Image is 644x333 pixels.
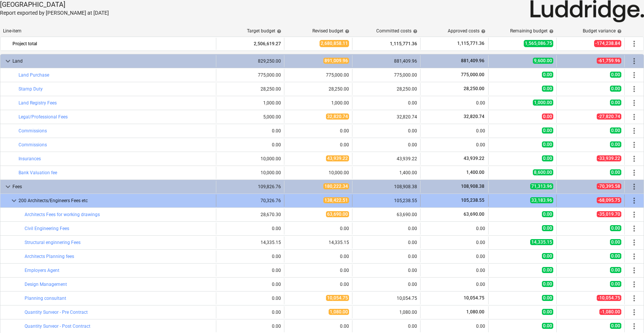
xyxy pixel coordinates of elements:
[25,254,74,259] a: Architects Planning fees
[25,212,100,217] a: Architects Fees for working drawings
[219,170,281,175] div: 10,000.00
[542,72,553,78] span: 0.00
[610,239,621,245] span: 0.00
[326,211,349,217] span: 63,690.00
[275,29,281,34] span: help
[533,58,553,64] span: 9,600.00
[19,142,47,147] a: Commissions
[424,240,485,245] div: 0.00
[448,28,486,34] div: Approved costs
[355,170,417,175] div: 1,400.00
[630,71,639,80] span: More actions
[610,253,621,259] span: 0.00
[219,72,281,78] div: 775,000.00
[12,38,213,50] div: Project total
[630,280,639,289] span: More actions
[424,282,485,287] div: 0.00
[463,295,485,301] span: 10,054.75
[630,126,639,135] span: More actions
[219,212,281,217] div: 28,670.30
[355,156,417,161] div: 43,939.22
[597,183,621,189] span: -70,395.58
[530,183,553,189] span: 71,313.96
[597,295,621,301] span: -10,054.75
[355,282,417,287] div: 0.00
[355,142,417,147] div: 0.00
[326,295,349,301] span: 10,054.75
[287,226,349,231] div: 0.00
[219,240,281,245] div: 14,335.15
[355,324,417,329] div: 0.00
[287,72,349,78] div: 775,000.00
[9,196,19,205] span: keyboard_arrow_down
[219,254,281,259] div: 0.00
[630,224,639,233] span: More actions
[630,210,639,219] span: More actions
[219,184,281,189] div: 109,826.76
[355,72,417,78] div: 775,000.00
[630,154,639,163] span: More actions
[533,100,553,106] span: 1,000.00
[424,324,485,329] div: 0.00
[355,184,417,189] div: 108,908.38
[463,212,485,217] span: 63,690.00
[247,28,281,34] div: Target budget
[542,114,553,120] span: 0.00
[355,310,417,315] div: 1,080.00
[460,198,485,203] span: 105,238.55
[530,239,553,245] span: 14,335.15
[355,114,417,120] div: 32,820.74
[287,324,349,329] div: 0.00
[630,57,639,66] span: More actions
[219,226,281,231] div: 0.00
[19,86,43,92] a: Stamp Duty
[610,169,621,175] span: 0.00
[25,296,66,301] a: Planning consultant
[463,156,485,161] span: 43,939.22
[355,198,417,203] div: 105,238.55
[630,294,639,303] span: More actions
[355,100,417,106] div: 0.00
[542,155,553,161] span: 0.00
[287,86,349,92] div: 28,250.00
[583,28,622,34] div: Budget variance
[533,169,553,175] span: 8,600.00
[287,128,349,134] div: 0.00
[19,100,57,106] a: Land Registry Fees
[542,295,553,301] span: 0.00
[460,72,485,77] span: 775,000.00
[12,55,213,67] div: Land
[19,170,57,175] a: Bank Valuation fee
[456,40,485,47] span: 1,115,771.36
[524,40,553,47] span: 1,565,086.75
[219,296,281,301] div: 0.00
[287,254,349,259] div: 0.00
[19,72,49,78] a: Land Purchase
[219,86,281,92] div: 28,250.00
[323,58,349,64] span: 891,009.96
[466,170,485,175] span: 1,400.00
[597,155,621,161] span: -33,939.22
[542,211,553,217] span: 0.00
[219,100,281,106] div: 1,000.00
[355,268,417,273] div: 0.00
[287,170,349,175] div: 10,000.00
[287,282,349,287] div: 0.00
[630,252,639,261] span: More actions
[606,297,644,333] iframe: Chat Widget
[424,226,485,231] div: 0.00
[542,323,553,329] span: 0.00
[542,225,553,231] span: 0.00
[355,254,417,259] div: 0.00
[610,225,621,231] span: 0.00
[219,128,281,134] div: 0.00
[25,324,90,329] a: Quantity Surveor - Post Contract
[329,309,349,315] span: 1,080.00
[19,156,41,161] a: Insurances
[424,128,485,134] div: 0.00
[542,309,553,315] span: 0.00
[610,141,621,147] span: 0.00
[287,268,349,273] div: 0.00
[19,128,47,134] a: Commissions
[323,197,349,203] span: 138,422.51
